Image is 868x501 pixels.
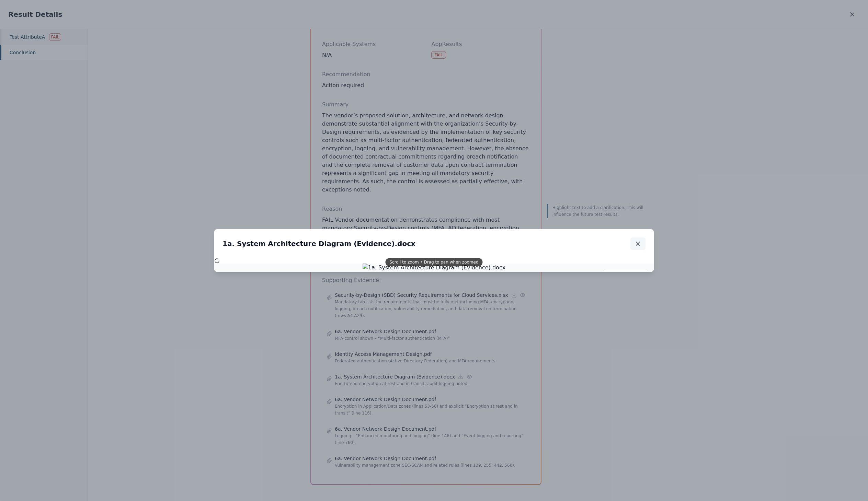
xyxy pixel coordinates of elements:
div: Scroll to zoom • Drag to pan when zoomed [385,258,482,266]
button: Zoom In [636,271,647,282]
img: 1a. System Architecture Diagram (Evidence).docx [363,264,505,272]
button: Zoom Out [605,271,616,282]
button: 100% [617,271,634,282]
h2: 1a. System Architecture Diagram (Evidence).docx [222,239,415,248]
